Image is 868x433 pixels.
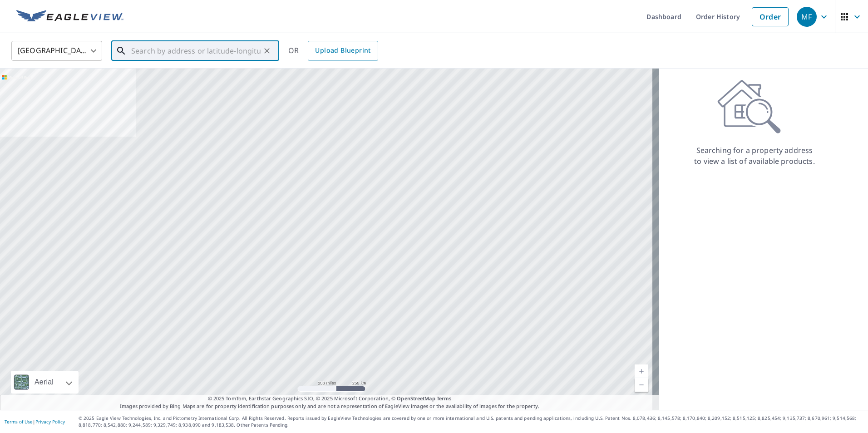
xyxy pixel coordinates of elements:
input: Search by address or latitude-longitude [131,38,261,64]
span: © 2025 TomTom, Earthstar Geographics SIO, © 2025 Microsoft Corporation, © [208,395,452,403]
a: Current Level 5, Zoom In [635,364,648,378]
a: Current Level 5, Zoom Out [635,378,648,392]
p: | [5,419,65,424]
a: Terms [437,395,452,402]
p: Searching for a property address to view a list of available products. [694,145,815,167]
span: Upload Blueprint [315,45,370,56]
div: OR [288,41,378,61]
a: Order [752,7,789,26]
div: Aerial [11,371,79,394]
a: Terms of Use [5,418,33,425]
a: OpenStreetMap [397,395,435,402]
a: Upload Blueprint [308,41,378,61]
div: MF [797,7,817,27]
div: Aerial [32,371,56,394]
button: Clear [261,44,273,57]
p: © 2025 Eagle View Technologies, Inc. and Pictometry International Corp. All Rights Reserved. Repo... [79,415,863,428]
a: Privacy Policy [35,418,65,425]
img: EV Logo [16,10,123,24]
div: [GEOGRAPHIC_DATA] [11,38,102,64]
